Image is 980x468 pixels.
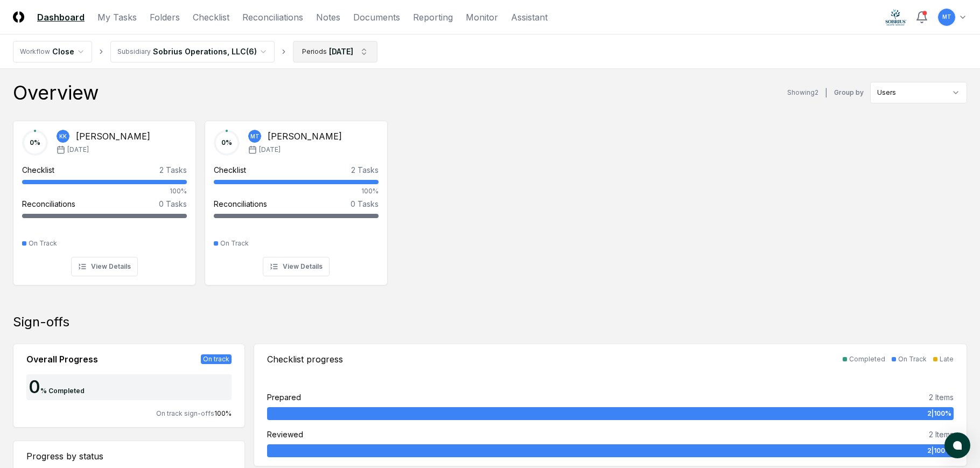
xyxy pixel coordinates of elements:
[511,11,548,24] a: Assistant
[214,198,267,209] div: Reconciliations
[929,392,954,403] div: 2 Items
[254,344,967,466] a: Checklist progressCompletedOn TrackLatePrepared2 Items2|100%Reviewed2 Items2|100%
[26,379,40,396] div: 0
[13,112,196,285] a: 0%KK[PERSON_NAME][DATE]Checklist2 Tasks100%Reconciliations0 TasksOn TrackView Details
[940,354,954,364] div: Late
[259,145,281,155] span: [DATE]
[76,130,150,143] div: [PERSON_NAME]
[293,41,377,62] button: Periods[DATE]
[26,353,98,366] div: Overall Progress
[59,132,67,141] span: KK
[267,353,343,366] div: Checklist progress
[267,392,301,403] div: Prepared
[13,313,967,331] div: Sign-offs
[220,239,249,248] div: On Track
[150,11,180,24] a: Folders
[351,198,379,209] div: 0 Tasks
[40,386,85,396] div: % Completed
[97,11,137,24] a: My Tasks
[834,89,864,96] label: Group by
[214,186,379,196] div: 100%
[942,13,951,21] span: MT
[302,47,327,57] div: Periods
[26,450,232,463] div: Progress by status
[413,11,453,24] a: Reporting
[268,130,342,143] div: [PERSON_NAME]
[205,112,388,285] a: 0%MT[PERSON_NAME][DATE]Checklist2 Tasks100%Reconciliations0 TasksOn TrackView Details
[159,164,187,176] div: 2 Tasks
[22,198,75,209] div: Reconciliations
[214,409,232,417] span: 100 %
[156,409,214,417] span: On track sign-offs
[13,11,24,23] img: Logo
[263,257,330,276] button: View Details
[929,429,954,440] div: 2 Items
[944,432,970,458] button: atlas-launcher
[927,409,951,418] span: 2 | 100 %
[117,47,151,57] div: Subsidiary
[885,9,907,26] img: Sobrius logo
[67,145,89,155] span: [DATE]
[351,164,379,176] div: 2 Tasks
[201,354,232,364] div: On track
[353,11,400,24] a: Documents
[159,198,187,209] div: 0 Tasks
[13,41,377,62] nav: breadcrumb
[927,446,951,456] span: 2 | 100 %
[71,257,138,276] button: View Details
[22,186,187,196] div: 100%
[849,354,885,364] div: Completed
[329,46,353,57] div: [DATE]
[22,164,54,176] div: Checklist
[250,132,260,141] span: MT
[37,11,85,24] a: Dashboard
[937,8,956,27] button: MT
[267,429,303,440] div: Reviewed
[29,239,57,248] div: On Track
[13,82,99,103] div: Overview
[242,11,303,24] a: Reconciliations
[787,88,818,97] div: Showing 2
[214,164,246,176] div: Checklist
[898,354,927,364] div: On Track
[825,87,828,99] div: |
[20,47,50,57] div: Workflow
[466,11,498,24] a: Monitor
[316,11,340,24] a: Notes
[193,11,229,24] a: Checklist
